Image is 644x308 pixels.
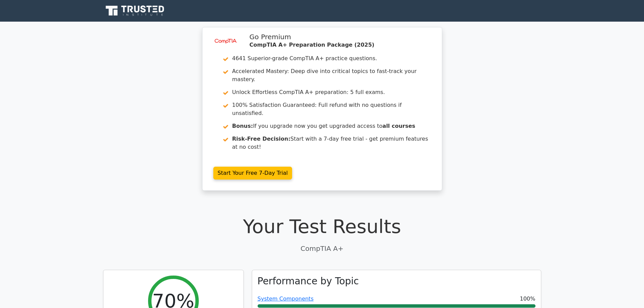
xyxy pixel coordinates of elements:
[258,295,314,302] a: System Components
[213,167,292,180] a: Start Your Free 7-Day Trial
[520,295,535,303] span: 100%
[258,276,359,287] h3: Performance by Topic
[103,243,541,254] p: CompTIA A+
[103,215,541,238] h1: Your Test Results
